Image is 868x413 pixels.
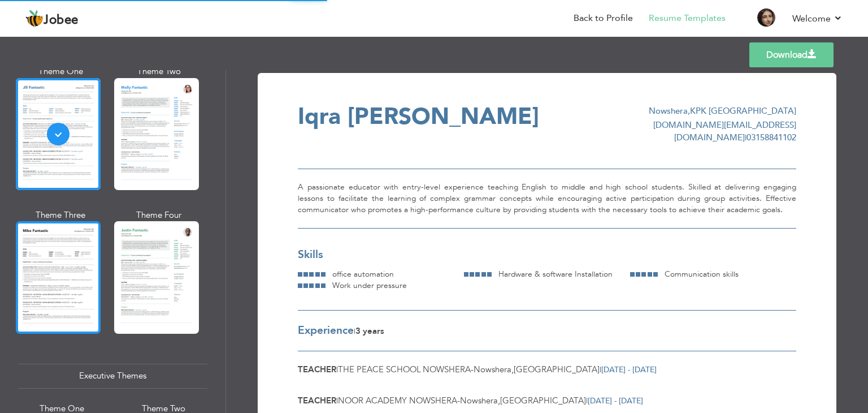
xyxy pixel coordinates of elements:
[653,119,796,143] span: [DOMAIN_NAME][EMAIL_ADDRESS][DOMAIN_NAME]
[298,323,354,338] span: Experience
[336,364,338,375] span: |
[747,132,796,143] span: 03158841102
[471,364,474,375] span: -
[498,269,613,279] span: Hardware & software Installation
[757,8,775,27] img: Profile Img
[116,66,201,78] div: Theme Two
[25,10,44,28] img: jobee.io
[460,395,498,406] span: Nowshera
[457,395,460,406] span: -
[514,364,600,375] span: [GEOGRAPHIC_DATA]
[298,169,796,228] div: A passionate educator with entry-level experience teaching English to middle and high school stud...
[338,364,471,375] span: The Peace School Nowshera
[586,395,588,406] span: |
[792,12,843,25] a: Welcome
[511,364,514,375] span: ,
[474,364,511,375] span: Nowshera
[498,395,500,406] span: ,
[745,132,747,143] span: |
[298,247,796,263] div: Skills
[649,105,796,117] span: Nowshera KPK [GEOGRAPHIC_DATA]
[354,326,355,337] span: |
[18,209,103,221] div: Theme Three
[18,364,207,388] div: Executive Themes
[298,395,336,406] span: Teacher
[332,280,407,291] span: Work under pressure
[336,395,338,406] span: |
[298,101,539,132] span: Iqra [PERSON_NAME]
[601,364,657,375] span: [DATE] - [DATE]
[44,14,79,27] span: Jobee
[574,12,633,25] a: Back to Profile
[649,12,726,25] a: Resume Templates
[116,209,201,221] div: Theme Four
[588,395,643,406] span: [DATE] - [DATE]
[298,364,336,375] span: Teacher
[338,395,457,406] span: Noor Academy nowshera
[18,66,103,78] div: Theme One
[355,325,384,337] span: 3 Years
[688,105,690,117] span: ,
[332,269,394,279] span: office automation
[665,269,739,279] span: Communication skills
[500,395,586,406] span: [GEOGRAPHIC_DATA]
[749,42,834,67] a: Download
[600,364,601,375] span: |
[25,10,79,28] a: Jobee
